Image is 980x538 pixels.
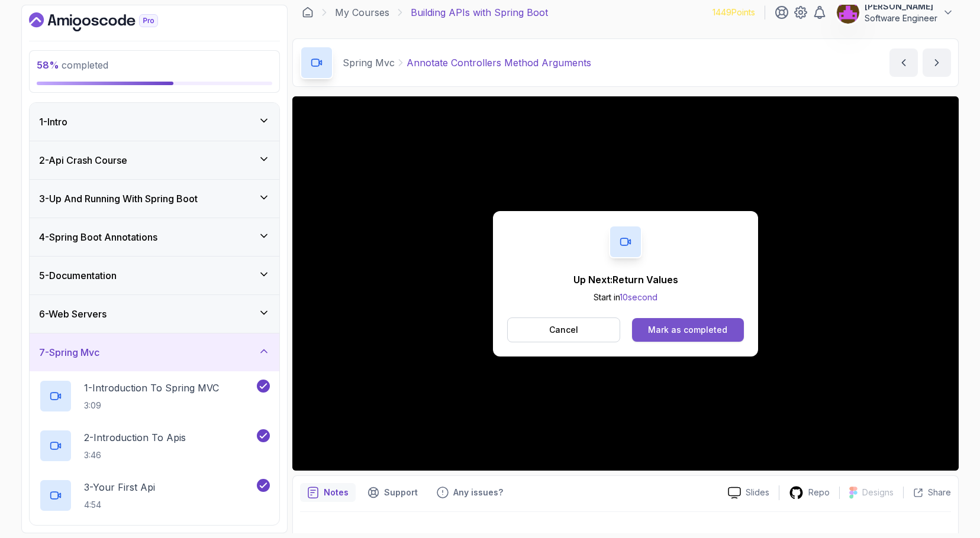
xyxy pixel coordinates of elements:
a: Slides [718,487,779,499]
p: 1 - Introduction To Spring MVC [84,381,219,395]
a: My Courses [335,5,389,20]
p: Share [928,487,951,498]
p: Cancel [549,324,578,336]
img: user profile image [837,1,859,24]
a: Repo [779,485,839,500]
button: Feedback button [430,483,510,502]
h3: 2 - Api Crash Course [39,153,127,167]
p: Spring Mvc [343,56,395,70]
button: 6-Web Servers [30,295,279,333]
p: 3:09 [84,400,219,411]
p: Any issues? [453,487,503,498]
p: Repo [808,487,830,498]
p: Building APIs with Spring Boot [411,5,548,20]
button: 4-Spring Boot Annotations [30,218,279,256]
button: Share [903,487,951,498]
p: 2 - Introduction To Apis [84,430,186,445]
button: 2-Api Crash Course [30,141,279,179]
button: Mark as completed [632,318,744,342]
button: 2-Introduction To Apis3:46 [39,429,270,462]
a: Dashboard [302,7,314,18]
h3: 6 - Web Servers [39,307,107,321]
button: 1-Intro [30,103,279,141]
h3: 5 - Documentation [39,268,117,283]
button: Cancel [507,317,620,342]
p: 1449 Points [713,7,755,18]
h3: 4 - Spring Boot Annotations [39,230,157,244]
p: Up Next: Return Values [573,273,678,287]
span: 58 % [37,59,59,71]
button: previous content [889,48,918,77]
p: Support [384,487,418,498]
button: 3-Up And Running With Spring Boot [30,180,279,218]
div: Mark as completed [648,324,727,336]
p: Notes [324,487,349,498]
button: notes button [300,483,356,502]
button: user profile image[PERSON_NAME]Software Engineer [836,1,954,24]
p: Designs [862,487,894,498]
p: [PERSON_NAME] [865,1,937,12]
p: 3 - Your First Api [84,480,155,494]
a: Dashboard [29,12,185,31]
iframe: 12 - Annotate Controllers Method Arguments [292,96,959,471]
p: Software Engineer [865,12,937,24]
button: 1-Introduction To Spring MVC3:09 [39,380,270,413]
h3: 3 - Up And Running With Spring Boot [39,192,198,206]
p: 3:46 [84,449,186,461]
button: 7-Spring Mvc [30,333,279,371]
p: Slides [746,487,769,498]
p: Start in [573,291,678,303]
p: 4:54 [84,499,155,511]
button: 5-Documentation [30,257,279,294]
button: Support button [360,483,425,502]
h3: 7 - Spring Mvc [39,345,99,359]
h3: 1 - Intro [39,115,67,129]
button: 3-Your First Api4:54 [39,479,270,512]
span: 10 second [620,292,657,302]
span: completed [37,59,108,71]
p: Annotate Controllers Method Arguments [407,56,591,70]
button: next content [923,48,951,77]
